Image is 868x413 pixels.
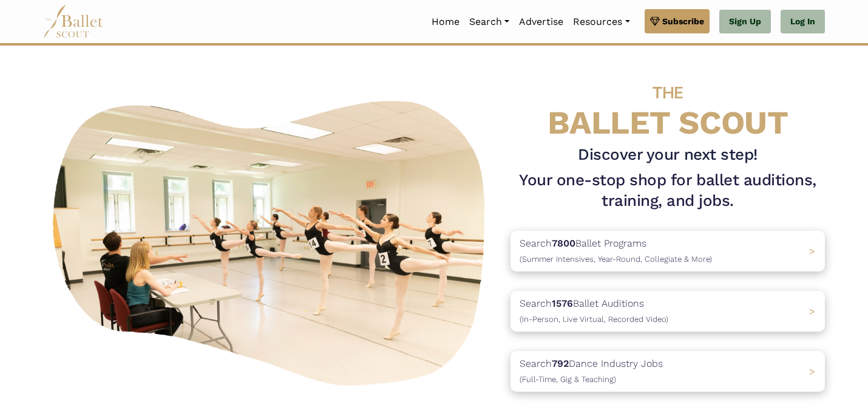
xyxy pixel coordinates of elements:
[719,10,771,34] a: Sign Up
[520,236,712,267] p: Search Ballet Programs
[520,315,668,324] span: (In-Person, Live Virtual, Recorded Video)
[552,298,573,309] b: 1576
[520,375,616,384] span: (Full-Time, Gig & Teaching)
[645,9,710,33] a: Subscribe
[427,9,464,35] a: Home
[552,358,569,369] b: 792
[510,291,825,332] a: Search1576Ballet Auditions(In-Person, Live Virtual, Recorded Video) >
[510,70,825,140] h4: BALLET SCOUT
[510,351,825,392] a: Search792Dance Industry Jobs(Full-Time, Gig & Teaching) >
[809,366,815,377] span: >
[520,254,712,264] span: (Summer Intensives, Year-Round, Collegiate & More)
[510,170,825,211] h1: Your one-stop shop for ballet auditions, training, and jobs.
[43,87,501,393] img: A group of ballerinas talking to each other in a ballet studio
[653,83,683,103] span: THE
[781,10,825,34] a: Log In
[514,9,568,35] a: Advertise
[552,237,575,249] b: 7800
[809,305,815,317] span: >
[568,9,634,35] a: Resources
[464,9,514,35] a: Search
[520,296,668,327] p: Search Ballet Auditions
[510,231,825,271] a: Search7800Ballet Programs(Summer Intensives, Year-Round, Collegiate & More)>
[650,15,660,28] img: gem.svg
[520,356,663,387] p: Search Dance Industry Jobs
[662,15,704,28] span: Subscribe
[809,245,815,257] span: >
[510,145,825,165] h3: Discover your next step!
